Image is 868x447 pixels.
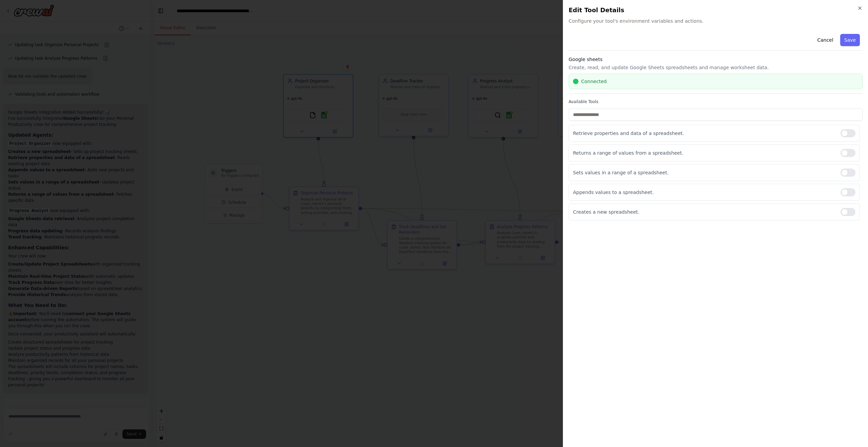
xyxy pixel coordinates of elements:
p: Retrieve properties and data of a spreadsheet. [573,130,835,137]
p: Appends values to a spreadsheet. [573,189,835,196]
h2: Edit Tool Details [569,5,863,15]
p: Returns a range of values from a spreadsheet. [573,150,835,156]
label: Available Tools [569,99,863,104]
p: Sets values in a range of a spreadsheet. [573,169,835,176]
span: Configure your tool's environment variables and actions. [569,18,863,24]
button: Save [840,34,860,46]
button: Cancel [813,34,837,46]
p: Create, read, and update Google Sheets spreadsheets and manage worksheet data. [569,64,863,71]
span: Connected [581,78,607,85]
h3: Google sheets [569,56,863,63]
p: Creates a new spreadsheet. [573,209,835,215]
